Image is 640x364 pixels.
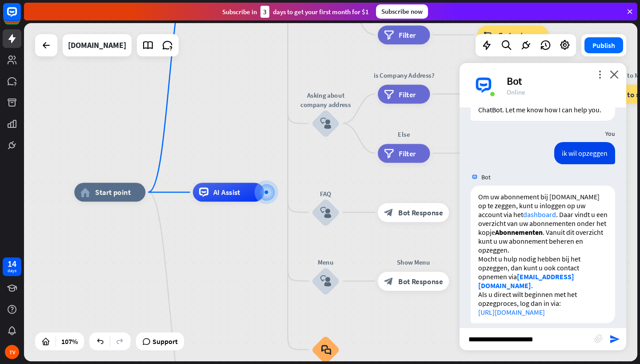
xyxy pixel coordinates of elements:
span: Go to step [498,30,532,40]
span: Bot [481,173,491,181]
div: 14 [8,260,16,268]
i: block_goto [484,30,493,40]
i: block_bot_response [384,208,393,217]
i: block_user_input [320,118,332,129]
div: Bot [507,74,616,88]
span: Filter [399,30,416,40]
div: Else [371,130,437,139]
strong: Abonnementen [495,228,543,237]
p: Als u direct wilt beginnen met het opzegproces, log dan in via: [478,290,608,317]
div: Online [507,88,616,96]
i: block_user_input [320,207,332,218]
div: 107% [59,334,80,348]
i: block_user_input [320,275,332,287]
i: block_faq [321,344,331,355]
span: Bot Response [398,208,443,217]
p: Mocht u hulp nodig hebben bij het opzeggen, dan kunt u ook contact opnemen via . [478,254,608,290]
div: Subscribe in days to get your first month for $1 [222,6,369,18]
span: Bot Response [398,276,443,285]
div: days [8,268,16,274]
a: dashboard [523,210,556,219]
button: Open LiveChat chat widget [7,4,34,30]
i: block_attachment [594,334,603,343]
span: You [605,130,615,138]
div: Asking about company address [297,91,354,110]
span: Filter [399,148,416,158]
a: [EMAIL_ADDRESS][DOMAIN_NAME] [478,272,574,290]
div: is Company Address? [371,70,437,79]
a: [URL][DOMAIN_NAME] [478,308,545,317]
i: filter [384,89,394,99]
i: filter [384,30,394,40]
div: grenspostadres.nl [68,34,126,56]
button: Publish [584,37,623,53]
div: FAQ [297,189,354,198]
div: Menu [297,257,354,267]
div: Subscribe now [376,4,428,19]
span: Support [152,334,178,348]
i: more_vert [596,70,604,79]
div: ik wil opzeggen [554,142,615,164]
i: block_bot_response [384,276,393,285]
i: filter [384,148,394,158]
div: Show Menu [371,257,456,267]
p: Om uw abonnement bij [DOMAIN_NAME] op te zeggen, kunt u inloggen op uw account via het . Daar vin... [478,192,608,254]
span: Start point [95,187,131,197]
i: send [609,334,620,344]
i: home_2 [80,187,90,197]
span: Filter [399,89,416,99]
a: 14 days [3,257,21,276]
div: 3 [260,6,269,18]
span: AI Assist [213,187,240,197]
i: close [610,70,619,79]
div: TV [5,345,19,359]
